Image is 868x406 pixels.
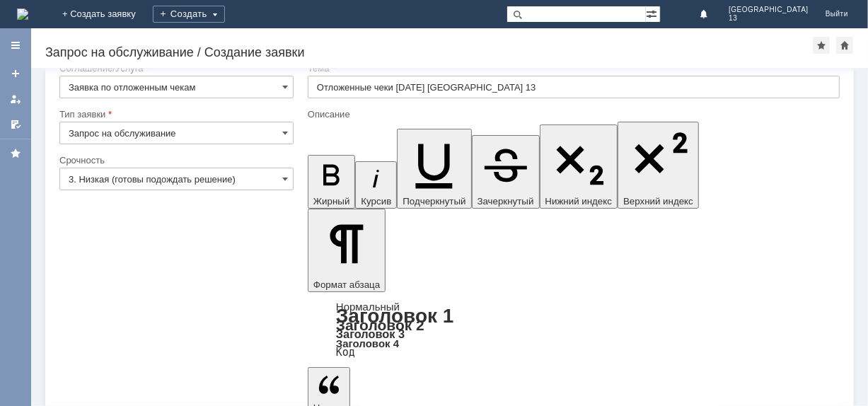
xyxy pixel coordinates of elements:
div: Создать [153,6,225,23]
span: Верхний индекс [623,196,693,207]
span: Расширенный поиск [646,6,660,20]
div: Тип заявки [59,110,291,119]
span: [GEOGRAPHIC_DATA] [729,6,809,14]
button: Подчеркнутый [397,129,471,209]
div: Добрый вечер, удалите пожалуйста отложенные чеки. [PERSON_NAME] [6,6,207,28]
img: logo [17,8,28,20]
a: Заголовок 3 [336,327,405,340]
span: Подчеркнутый [403,196,465,207]
button: Жирный [308,155,356,209]
span: Нижний индекс [545,196,613,207]
div: Срочность [59,156,291,165]
a: Создать заявку [4,62,27,85]
button: Курсив [355,161,397,209]
div: Запрос на обслуживание / Создание заявки [45,45,813,59]
a: Перейти на домашнюю страницу [17,8,28,20]
div: Соглашение/Услуга [59,64,291,73]
a: Мои заявки [4,88,27,110]
span: Формат абзаца [313,279,380,290]
a: Нормальный [336,301,400,313]
div: Сделать домашней страницей [836,37,853,54]
div: Описание [308,110,837,119]
a: Заголовок 4 [336,337,399,349]
div: Добавить в избранное [813,37,830,54]
a: Мои согласования [4,113,27,136]
button: Верхний индекс [618,122,699,209]
span: Жирный [313,196,350,207]
button: Нижний индекс [540,124,618,209]
span: Курсив [361,196,391,207]
a: Заголовок 2 [336,317,424,333]
div: Формат абзаца [308,302,840,357]
a: Заголовок 1 [336,305,454,327]
span: 13 [729,14,809,23]
button: Зачеркнутый [472,135,540,209]
button: Формат абзаца [308,209,386,292]
div: Тема [308,64,837,73]
span: Зачеркнутый [478,196,534,207]
a: Код [336,346,355,359]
